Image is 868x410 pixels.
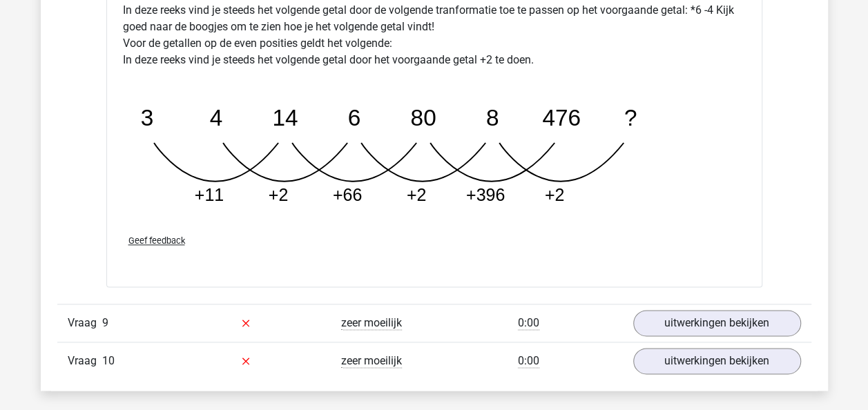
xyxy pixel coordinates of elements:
span: 0:00 [518,316,539,330]
span: 9 [102,316,108,329]
tspan: 476 [542,105,581,130]
a: uitwerkingen bekijken [633,348,801,374]
tspan: +66 [332,185,361,204]
a: uitwerkingen bekijken [633,310,801,336]
tspan: +2 [406,185,426,204]
tspan: 8 [485,105,499,130]
span: zeer moeilijk [341,316,402,330]
span: 0:00 [518,354,539,368]
span: Geef feedback [128,235,185,246]
tspan: 14 [272,105,298,130]
span: zeer moeilijk [341,354,402,368]
tspan: +396 [465,185,504,204]
span: Vraag [68,353,102,369]
span: Vraag [68,315,102,331]
tspan: 6 [347,105,360,130]
tspan: +2 [544,185,564,204]
tspan: +2 [268,185,288,204]
tspan: 4 [209,105,222,130]
tspan: 3 [140,105,153,130]
tspan: 80 [410,105,436,130]
span: 10 [102,354,115,367]
tspan: ? [624,105,637,130]
tspan: +11 [194,185,223,204]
